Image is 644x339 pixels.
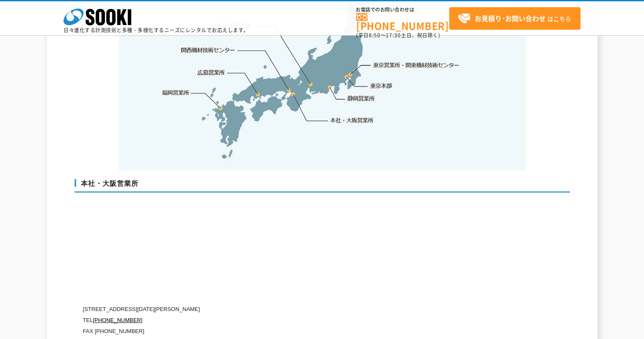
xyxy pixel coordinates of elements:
strong: お見積り･お問い合わせ [475,13,546,23]
a: 広島営業所 [198,68,225,76]
span: はこちら [458,12,571,25]
p: FAX [PHONE_NUMBER] [83,326,489,337]
a: [PHONE_NUMBER] [93,317,142,323]
a: お見積り･お問い合わせはこちら [449,7,580,30]
span: 17:30 [386,31,401,39]
a: 静岡営業所 [347,94,375,103]
p: [STREET_ADDRESS][DATE][PERSON_NAME] [83,304,489,315]
p: 日々進化する計測技術と多種・多様化するニーズにレンタルでお応えします。 [64,28,249,33]
a: 福岡営業所 [162,88,189,97]
a: 東京営業所・関東機材技術センター [373,61,460,69]
a: [PHONE_NUMBER] [356,13,449,31]
p: TEL [83,315,489,326]
a: 本社・大阪営業所 [329,116,374,124]
a: 関西機材技術センター [181,46,235,54]
span: お電話でのお問い合わせは [356,7,449,12]
a: 東京本部 [370,82,392,90]
span: 8:50 [369,31,381,39]
span: (平日 ～ 土日、祝日除く) [356,31,440,39]
h3: 本社・大阪営業所 [75,179,570,193]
